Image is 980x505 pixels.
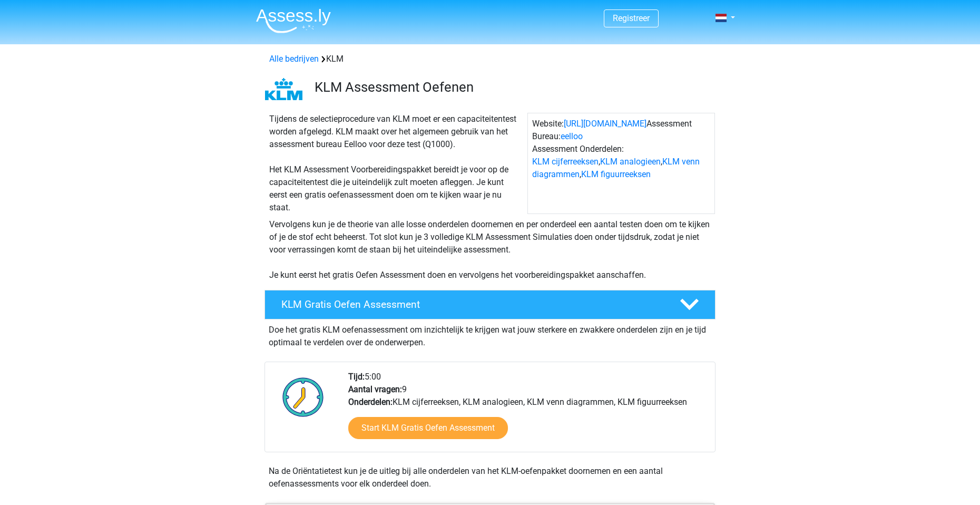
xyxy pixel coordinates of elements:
h3: KLM Assessment Oefenen [315,79,707,95]
h4: KLM Gratis Oefen Assessment [281,298,663,310]
a: KLM analogieen [600,157,661,167]
div: Tijdens de selectieprocedure van KLM moet er een capaciteitentest worden afgelegd. KLM maakt over... [265,113,527,214]
a: Registreer [613,13,650,23]
a: Alle bedrijven [269,54,319,64]
div: KLM [265,53,715,65]
div: Website: Assessment Bureau: Assessment Onderdelen: , , , [527,113,715,214]
a: KLM figuurreeksen [581,169,651,179]
img: Assessly [256,8,331,33]
a: [URL][DOMAIN_NAME] [564,119,646,129]
div: Doe het gratis KLM oefenassessment om inzichtelijk te krijgen wat jouw sterkere en zwakkere onder... [264,319,716,349]
a: KLM cijferreeksen [532,157,599,167]
div: 5:00 9 KLM cijferreeksen, KLM analogieen, KLM venn diagrammen, KLM figuurreeksen [340,371,714,452]
img: Klok [277,371,330,423]
a: KLM venn diagrammen [532,157,700,179]
a: KLM Gratis Oefen Assessment [260,290,720,319]
b: Aantal vragen: [348,384,402,394]
b: Onderdelen: [348,397,393,407]
div: Vervolgens kun je de theorie van alle losse onderdelen doornemen en per onderdeel een aantal test... [265,218,715,281]
a: eelloo [561,131,583,141]
div: Na de Oriëntatietest kun je de uitleg bij alle onderdelen van het KLM-oefenpakket doornemen en ee... [264,465,716,490]
a: Start KLM Gratis Oefen Assessment [348,417,508,439]
b: Tijd: [348,372,365,382]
